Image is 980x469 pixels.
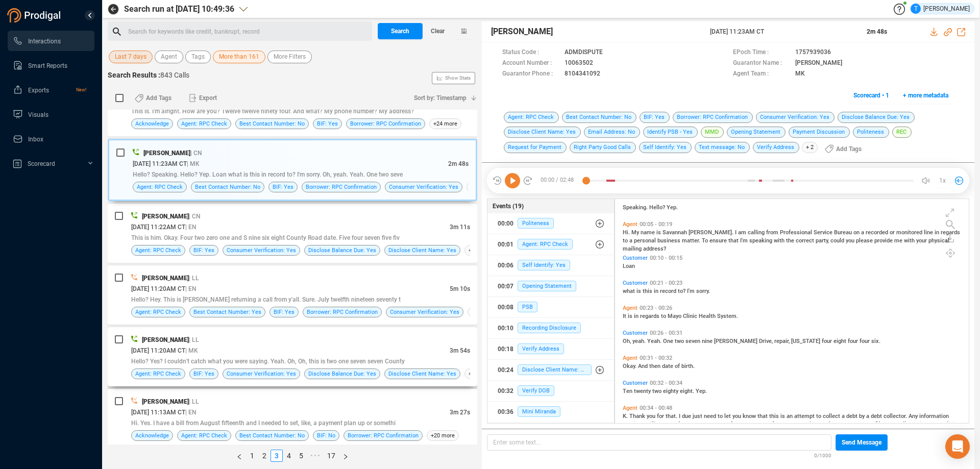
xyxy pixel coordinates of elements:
[108,389,477,448] div: [PERSON_NAME]| LL[DATE] 11:13AM CT| EN3m 27sHi. Yes. I have a bill from August fifteenth and I ne...
[786,421,799,428] span: have
[623,338,632,344] span: Oh,
[632,338,647,344] span: yeah.
[687,421,698,428] span: that
[135,431,169,440] span: Acknowledge
[108,327,477,386] div: [PERSON_NAME]| LL[DATE] 11:20AM CT| MK3m 54sHello? Yes? I couldn't catch what you were saying. Ye...
[108,265,477,325] div: [PERSON_NAME]| LL[DATE] 11:20AM CT| EN5m 10sHello? Hey. This is [PERSON_NAME] returning a call fr...
[185,285,197,292] span: | EN
[187,160,200,167] span: | MK
[748,229,766,236] span: calling
[861,229,866,236] span: a
[498,215,513,232] div: 00:00
[816,237,830,244] span: party,
[943,421,959,428] span: Clinic.
[786,237,796,244] span: the
[487,318,615,338] button: 00:10Recording Disclosure
[623,263,635,269] span: Loan
[13,129,86,149] a: Inbox
[350,119,421,129] span: Borrower: RPC Confirmation
[498,320,513,336] div: 00:10
[864,421,875,428] span: and
[853,87,889,104] span: Scorecard • 1
[193,307,261,317] span: Best Contact Number: Yes
[135,245,181,255] span: Agent: RPC Check
[904,237,916,244] span: with
[909,413,919,419] span: Any
[131,347,185,354] span: [DATE] 11:20AM CT
[185,409,197,416] span: | EN
[704,413,718,419] span: need
[8,129,94,149] li: Inbox
[133,160,187,167] span: [DATE] 11:23AM CT
[108,204,477,263] div: [PERSON_NAME]| CN[DATE] 11:22AM CT| EN3m 11sThis is him. Okay. Four two zero one and S nine six e...
[823,413,842,419] span: collect
[647,413,657,419] span: you
[189,275,199,282] span: | LL
[199,90,217,106] span: Export
[464,368,497,379] span: +10 more
[487,255,615,276] button: 00:06Self Identify: Yes
[464,245,497,256] span: +14 more
[731,421,777,428] span: [PERSON_NAME],
[682,413,693,419] span: due
[414,90,467,106] span: Sort by: Timestamp
[518,323,581,333] span: Recording Disclosure
[28,160,55,167] span: Scorecard
[634,237,657,244] span: personal
[780,229,814,236] span: Professional
[728,237,740,244] span: that
[914,4,918,14] span: T
[856,237,874,244] span: please
[487,297,615,317] button: 00:08PSB
[794,413,816,419] span: attempt
[846,237,856,244] span: you
[714,338,759,344] span: [PERSON_NAME]
[702,237,709,244] span: To
[181,431,227,440] span: Agent: RPC Check
[131,224,185,231] span: [DATE] 11:22AM CT
[487,339,615,359] button: 00:18Verify Address
[518,218,554,229] span: Politeness
[185,224,197,231] span: | EN
[219,51,259,63] span: More than 161
[227,245,296,255] span: Consumer Verification: Yes
[487,213,615,234] button: 00:00Politeness
[498,362,513,378] div: 00:24
[487,276,615,297] button: 00:07Opening Statement
[657,413,666,419] span: for
[13,80,86,100] a: ExportsNew!
[518,385,554,396] span: Verify DOB
[667,204,678,211] span: Yep.
[450,347,470,354] span: 3m 54s
[185,51,211,63] button: Tags
[108,139,477,201] div: [PERSON_NAME]| CN[DATE] 11:23AM CT| MK2m 48sHello? Speaking. Hello? Yep. Loan what is this in rec...
[848,338,860,344] span: four
[634,388,652,394] span: twenty
[702,338,714,344] span: nine
[678,288,687,294] span: to?
[717,313,738,319] span: System.
[142,213,189,220] span: [PERSON_NAME]
[389,182,458,192] span: Consumer Verification: Yes
[498,383,513,399] div: 00:32
[830,237,846,244] span: could
[834,338,848,344] span: eight
[623,288,636,294] span: what
[842,413,846,419] span: a
[916,237,928,244] span: your
[628,313,634,319] span: is
[897,421,916,428] span: dollars
[740,237,749,244] span: I'm
[664,421,678,428] span: used
[388,245,456,255] span: Disclose Client Name: Yes
[911,4,970,14] div: [PERSON_NAME]
[919,413,949,419] span: information
[935,229,941,236] span: in
[487,360,615,380] button: 00:24Disclose Client Name: Yes
[769,413,780,419] span: this
[623,204,649,211] span: Speaking.
[391,23,409,39] span: Search
[427,430,459,441] span: +20 more
[190,150,202,157] span: | CN
[193,369,214,379] span: BIF: Yes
